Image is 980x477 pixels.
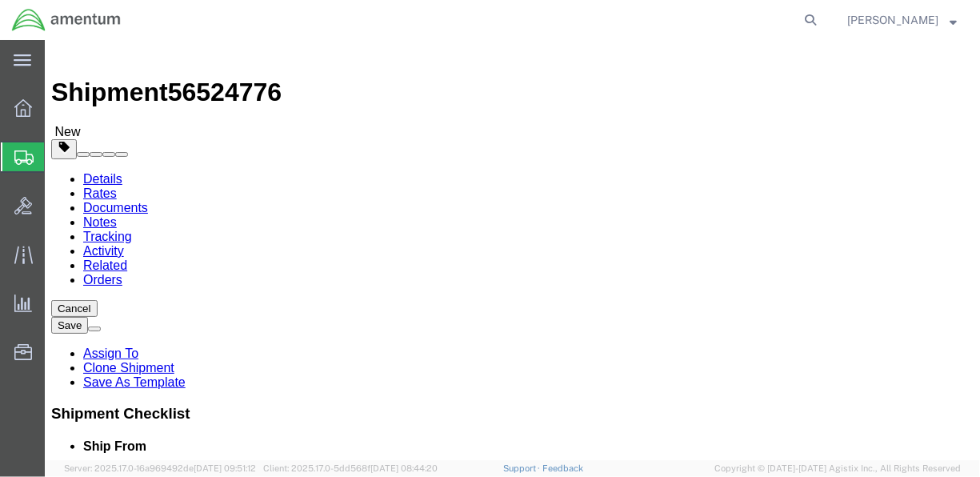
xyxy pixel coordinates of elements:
span: Copyright © [DATE]-[DATE] Agistix Inc., All Rights Reserved [714,462,961,475]
span: Server: 2025.17.0-16a969492de [64,463,256,473]
button: [PERSON_NAME] [846,10,958,30]
a: Support [503,463,543,473]
span: [DATE] 09:51:12 [194,463,256,473]
a: Feedback [542,463,583,473]
span: Charles Davis [847,11,938,29]
img: logo [11,8,122,32]
span: Client: 2025.17.0-5dd568f [263,463,438,473]
span: [DATE] 08:44:20 [370,463,438,473]
iframe: FS Legacy Container [45,40,980,460]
